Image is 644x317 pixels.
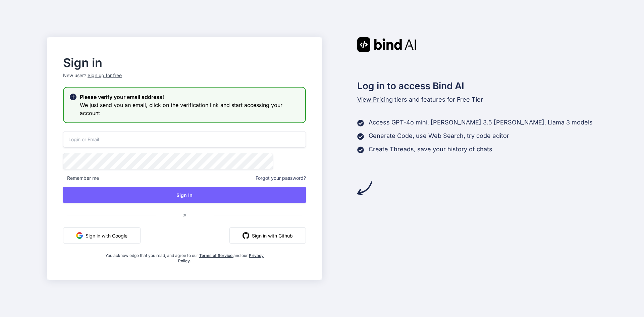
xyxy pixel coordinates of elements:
[256,175,306,181] span: Forgot your password?
[357,79,597,93] h2: Log in to access Bind AI
[80,93,300,101] h2: Please verify your email address!
[63,187,306,203] button: Sign In
[88,72,122,79] div: Sign up for free
[156,206,214,223] span: or
[229,227,306,244] button: Sign in with Github
[63,72,306,87] p: New user?
[63,131,306,148] input: Login or Email
[357,37,416,52] img: Bind AI logo
[76,232,83,239] img: google
[369,145,492,154] p: Create Threads, save your history of chats
[199,253,233,258] a: Terms of Service
[63,57,306,68] h2: Sign in
[104,249,266,264] div: You acknowledge that you read, and agree to our and our
[80,101,300,117] h3: We just send you an email, click on the verification link and start accessing your account
[178,253,264,263] a: Privacy Policy.
[357,95,597,104] p: tiers and features for Free Tier
[369,131,509,141] p: Generate Code, use Web Search, try code editor
[63,227,141,244] button: Sign in with Google
[357,181,372,196] img: arrow
[369,118,593,127] p: Access GPT-4o mini, [PERSON_NAME] 3.5 [PERSON_NAME], Llama 3 models
[357,96,393,103] span: View Pricing
[243,232,249,239] img: github
[63,175,99,181] span: Remember me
